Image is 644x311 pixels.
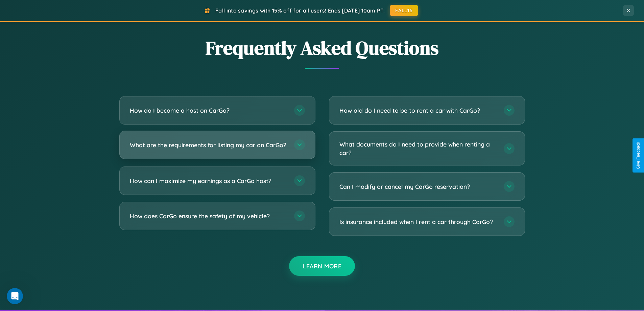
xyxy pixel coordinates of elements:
iframe: Intercom live chat [7,288,23,304]
button: FALL15 [390,5,418,16]
h2: Frequently Asked Questions [119,35,525,61]
h3: How do I become a host on CarGo? [130,106,287,115]
h3: Is insurance included when I rent a car through CarGo? [339,218,497,226]
h3: How can I maximize my earnings as a CarGo host? [130,177,287,185]
h3: Can I modify or cancel my CarGo reservation? [339,182,497,191]
div: Give Feedback [636,142,641,169]
h3: What are the requirements for listing my car on CarGo? [130,141,287,149]
button: Learn More [289,256,355,276]
h3: How does CarGo ensure the safety of my vehicle? [130,212,287,220]
span: Fall into savings with 15% off for all users! Ends [DATE] 10am PT. [215,7,385,14]
h3: What documents do I need to provide when renting a car? [339,140,497,157]
h3: How old do I need to be to rent a car with CarGo? [339,106,497,115]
